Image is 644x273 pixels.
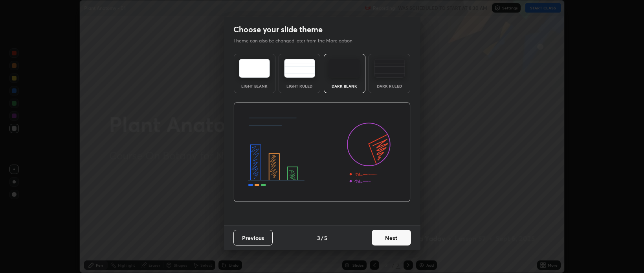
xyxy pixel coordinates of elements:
[324,234,327,242] h4: 5
[233,230,273,246] button: Previous
[329,59,360,78] img: darkTheme.f0cc69e5.svg
[374,84,405,88] div: Dark Ruled
[233,24,323,35] h2: Choose your slide theme
[239,84,270,88] div: Light Blank
[239,59,270,78] img: lightTheme.e5ed3b09.svg
[329,84,360,88] div: Dark Blank
[317,234,320,242] h4: 3
[284,84,315,88] div: Light Ruled
[233,103,411,202] img: darkThemeBanner.d06ce4a2.svg
[372,230,411,246] button: Next
[284,59,315,78] img: lightRuledTheme.5fabf969.svg
[233,37,361,44] p: Theme can also be changed later from the More option
[321,234,323,242] h4: /
[374,59,405,78] img: darkRuledTheme.de295e13.svg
